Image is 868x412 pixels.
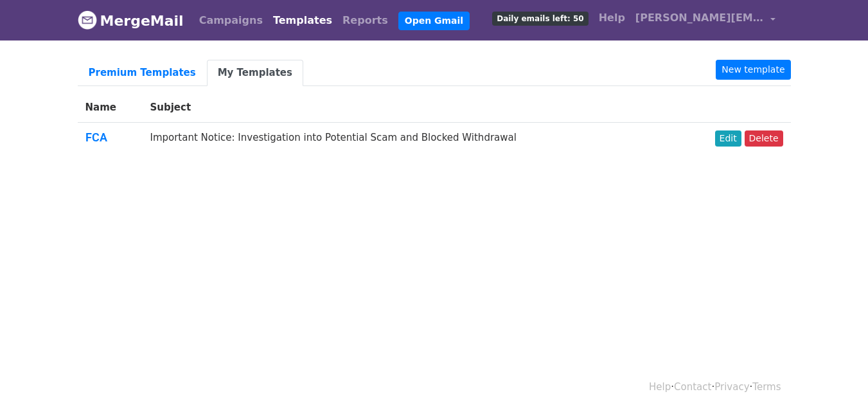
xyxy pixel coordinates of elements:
[337,8,393,33] a: Reports
[142,93,674,123] th: Subject
[649,381,671,393] a: Help
[78,93,143,123] th: Name
[78,10,97,30] img: MergeMail logo
[752,381,781,393] a: Terms
[85,130,107,144] a: FCA
[487,5,593,31] a: Daily emails left: 50
[716,60,790,80] a: New template
[268,8,337,33] a: Templates
[398,12,470,30] a: Open Gmail
[492,12,588,26] span: Daily emails left: 50
[714,381,749,393] a: Privacy
[674,381,711,393] a: Contact
[78,7,184,34] a: MergeMail
[745,130,783,147] a: Delete
[594,5,630,31] a: Help
[194,8,268,33] a: Campaigns
[630,5,781,35] a: [PERSON_NAME][EMAIL_ADDRESS][PERSON_NAME][DOMAIN_NAME]
[715,130,741,147] a: Edit
[635,10,764,26] span: [PERSON_NAME][EMAIL_ADDRESS][PERSON_NAME][DOMAIN_NAME]
[142,123,674,157] td: Important Notice: Investigation into Potential Scam and Blocked Withdrawal
[207,60,303,86] a: My Templates
[78,60,207,86] a: Premium Templates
